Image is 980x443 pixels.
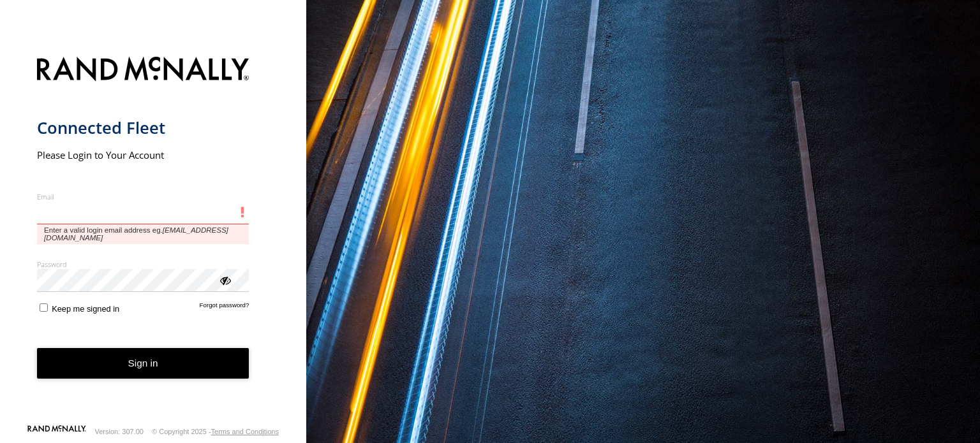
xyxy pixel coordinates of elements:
[218,273,231,286] div: ViewPassword
[95,428,144,435] div: Version: 307.00
[152,428,279,435] div: © Copyright 2025 -
[37,54,249,87] img: Rand McNally
[37,49,270,424] form: main
[37,117,249,138] h1: Connected Fleet
[37,149,249,161] h2: Please Login to Your Account
[211,428,279,435] a: Terms and Conditions
[52,304,119,314] span: Keep me signed in
[37,224,249,244] span: Enter a valid login email address eg.
[44,226,228,242] em: [EMAIL_ADDRESS][DOMAIN_NAME]
[37,348,249,379] button: Sign in
[40,303,48,312] input: Keep me signed in
[27,425,86,438] a: Visit our Website
[37,192,249,201] label: Email
[37,259,249,269] label: Password
[200,301,249,314] a: Forgot password?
